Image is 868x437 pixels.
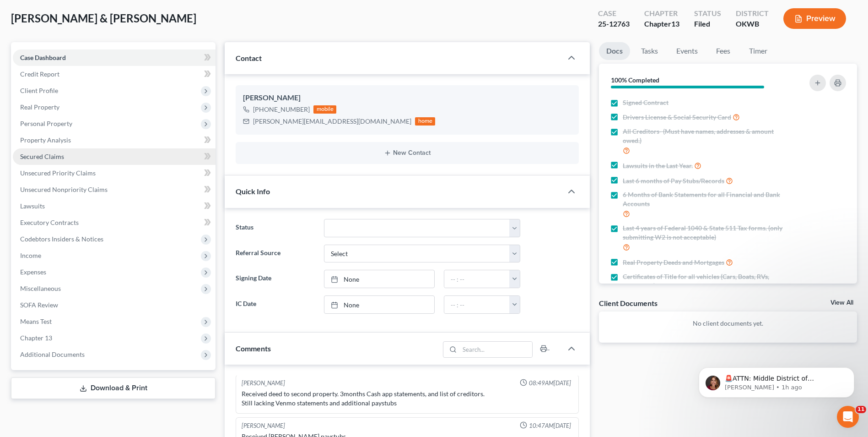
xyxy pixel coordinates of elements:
div: Client Documents [599,298,658,308]
a: Timer [742,42,775,60]
span: Unsecured Priority Claims [20,169,96,177]
span: Secured Claims [20,153,64,160]
a: SOFA Review [13,297,216,313]
div: OKWB [736,19,769,29]
span: Property Analysis [20,136,71,144]
p: No client documents yet. [606,319,850,328]
span: Expenses [20,268,46,276]
span: Signed Contract [623,98,669,107]
a: Events [669,42,705,60]
div: Received deed to second property. 3months Cash app statements, and list of creditors. Still lacki... [242,389,573,408]
a: Credit Report [13,66,216,82]
span: Additional Documents [20,350,85,358]
span: Last 4 years of Federal 1040 & State 511 Tax forms. (only submitting W2 is not acceptable) [623,224,785,242]
a: Docs [599,42,630,60]
label: Signing Date [231,270,319,288]
input: -- : -- [444,270,510,288]
span: Income [20,251,41,259]
a: Tasks [634,42,665,60]
div: [PERSON_NAME][EMAIL_ADDRESS][DOMAIN_NAME] [253,117,411,126]
span: Unsecured Nonpriority Claims [20,186,108,193]
a: Property Analysis [13,132,216,148]
label: Status [231,219,319,237]
div: mobile [313,105,336,114]
span: Case Dashboard [20,54,66,61]
div: 25-12763 [598,19,630,29]
div: Filed [694,19,721,29]
div: District [736,8,769,19]
a: Secured Claims [13,148,216,165]
div: Chapter [644,19,679,29]
a: View All [830,300,853,306]
input: Search... [459,342,532,357]
span: Real Property Deeds and Mortgages [623,258,724,267]
a: Executory Contracts [13,214,216,231]
a: None [324,296,434,313]
iframe: Intercom notifications message [685,348,868,412]
a: Lawsuits [13,198,216,214]
span: Chapter 13 [20,334,52,342]
span: 11 [856,406,866,413]
a: Case Dashboard [13,49,216,66]
iframe: Intercom live chat [837,406,859,428]
span: Lawsuits [20,202,45,210]
a: Fees [709,42,738,60]
div: [PERSON_NAME] [242,379,285,388]
input: -- : -- [444,296,510,313]
div: Status [694,8,721,19]
span: Means Test [20,317,52,325]
button: New Contact [243,149,571,157]
div: Chapter [644,8,679,19]
span: Miscellaneous [20,284,61,292]
a: Download & Print [11,377,216,399]
span: Executory Contracts [20,218,79,226]
span: Certificates of Title for all vehicles (Cars, Boats, RVs, ATVs, Ect...) If its in your name, we n... [623,272,785,290]
span: SOFA Review [20,301,58,309]
span: 10:47AM[DATE] [529,421,571,430]
span: Codebtors Insiders & Notices [20,235,103,243]
div: [PHONE_NUMBER] [253,105,310,114]
span: 08:49AM[DATE] [529,379,571,388]
span: [PERSON_NAME] & [PERSON_NAME] [11,11,196,25]
span: Personal Property [20,120,72,127]
span: 6 Months of Bank Statements for all Financial and Bank Accounts [623,190,785,208]
button: Preview [783,8,846,29]
div: [PERSON_NAME] [243,93,571,104]
div: Case [598,8,630,19]
div: [PERSON_NAME] [242,421,285,430]
span: All Creditors- (Must have names, addresses & amount owed.) [623,127,785,145]
span: Drivers License & Social Security Card [623,113,731,122]
label: IC Date [231,295,319,314]
a: Unsecured Priority Claims [13,165,216,181]
span: 13 [671,19,679,28]
a: None [324,270,434,288]
span: Lawsuits in the Last Year. [623,161,693,170]
span: Quick Info [236,187,270,196]
strong: 100% Completed [611,76,659,84]
span: Credit Report [20,70,59,78]
span: Comments [236,344,271,353]
span: Contact [236,54,262,62]
div: home [415,117,435,126]
span: Real Property [20,103,59,111]
label: Referral Source [231,245,319,263]
span: Last 6 months of Pay Stubs/Records [623,176,724,186]
a: Unsecured Nonpriority Claims [13,181,216,198]
span: Client Profile [20,87,58,94]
